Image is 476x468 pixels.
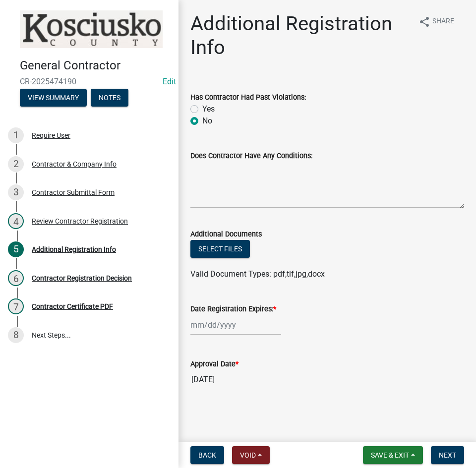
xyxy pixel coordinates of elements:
button: shareShare [411,12,462,31]
div: 4 [8,213,24,229]
i: share [418,16,430,28]
div: 6 [8,270,24,286]
button: Void [232,446,270,464]
label: Additional Documents [190,231,262,238]
label: Approval Date [190,361,238,368]
button: Save & Exit [363,446,423,464]
div: Additional Registration Info [32,246,116,253]
div: Contractor Certificate PDF [32,303,113,310]
label: Has Contractor Had Past Violations: [190,94,306,101]
button: Back [190,446,224,464]
wm-modal-confirm: Notes [91,94,128,102]
button: Notes [91,89,128,107]
div: Require User [32,132,70,139]
a: Edit [163,77,176,86]
h1: Additional Registration Info [190,12,411,59]
button: View Summary [20,89,87,107]
div: 1 [8,127,24,143]
div: Contractor & Company Info [32,161,117,168]
div: 5 [8,241,24,257]
div: 7 [8,298,24,314]
wm-modal-confirm: Summary [20,94,87,102]
label: Date Registration Expires: [190,306,276,313]
span: Valid Document Types: pdf,tif,jpg,docx [190,269,325,279]
span: Share [432,16,454,28]
label: Does Contractor Have Any Conditions: [190,153,312,160]
label: Yes [202,103,215,115]
span: CR-2025474190 [20,77,159,86]
div: 3 [8,184,24,200]
div: Review Contractor Registration [32,218,128,225]
label: No [202,115,212,127]
span: Save & Exit [371,451,409,459]
div: Contractor Submittal Form [32,189,115,196]
input: mm/dd/yyyy [190,315,281,335]
wm-modal-confirm: Edit Application Number [163,77,176,86]
img: Kosciusko County, Indiana [20,10,163,48]
div: 2 [8,156,24,172]
div: 8 [8,327,24,343]
div: Contractor Registration Decision [32,275,132,282]
span: Back [198,451,216,459]
span: Void [240,451,256,459]
span: Next [439,451,456,459]
h4: General Contractor [20,58,171,73]
button: Select files [190,240,250,258]
button: Next [431,446,464,464]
